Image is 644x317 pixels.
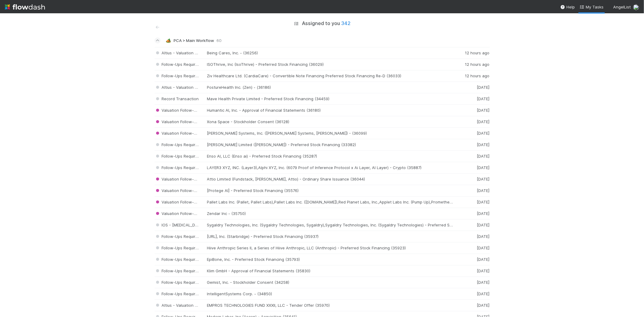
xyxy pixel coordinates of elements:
div: [DATE] [453,268,490,274]
div: [DATE] [453,234,490,239]
div: Klim GmbH - Approval of Financial Statements (35830) [207,268,453,274]
span: Valuation Follow-Ups Required [155,131,219,136]
div: PostureHealth Inc. (Zen) - (36186) [207,85,453,90]
div: Hiive Anthropic Series II, a Series of Hiive Anthropic, LLC (Anthropic) - Preferred Stock Financi... [207,245,453,251]
div: LAYER3 XYZ, INC. (Layer3),Alphi XYZ, Inc. (6079 Proof of Inference Protocol x Ai Layer, AI Layer)... [207,165,453,170]
div: [PERSON_NAME] Systems, Inc. ([PERSON_NAME] Systems, [PERSON_NAME]) - (36099) [207,131,453,136]
span: Valuation Follow-Ups Required [155,119,219,124]
div: [DATE] [453,211,490,216]
div: ISOThrive, Inc (IsoThrive) - Preferred Stock Financing (36029) [207,62,453,67]
span: Altius - Valuation Update [155,303,209,308]
div: [DATE] [453,165,490,170]
div: [DATE] [453,303,490,308]
span: Follow-Ups Required [155,234,200,239]
div: [DATE] [453,280,490,285]
div: Ziv Healthcare Ltd. (CardiaCare) - Convertible Note Financing Preferred Stock Financing Re-D (36033) [207,73,453,78]
span: Follow-Ups Required [155,165,200,170]
div: [DATE] [453,177,490,182]
span: Follow-Ups Required [155,154,200,158]
span: Valuation Follow-Ups Required [155,188,219,193]
a: My Tasks [580,4,604,10]
span: Follow-Ups Required [155,245,200,250]
span: Follow-Ups Required [155,73,200,78]
span: 🏕️ [166,38,171,43]
div: EMPROS TECHNOLOGIES FUND XXXII, LLC - Tender Offer (35970) [207,303,453,308]
span: Valuation Follow-Ups Required [155,108,219,113]
div: Zendar Inc - (35750) [207,211,453,216]
span: 60 [217,38,222,43]
span: My Tasks [580,5,604,9]
span: Altius - Valuation Update [155,50,209,55]
span: Altius - Valuation Update [155,85,209,90]
div: Gemist, Inc. - Stockholder Consent (34258) [207,280,453,285]
span: Follow-Ups Required [155,268,200,273]
div: Xona Space - Stockholder Consent (36128) [207,119,453,124]
div: Enso AI, LLC (Enso ai) - Preferred Stock Financing (35287) [207,154,453,159]
div: [DATE] [453,154,490,159]
div: EpiBone, Inc. - Preferred Stock Financing (35793) [207,257,453,262]
span: Follow-Ups Required [155,142,200,147]
div: [Protege AI] - Preferred Stock Financing (35576) [207,188,453,193]
div: Humantic AI, Inc. - Approval of Financial Statements (36180) [207,108,453,113]
div: Attio Limited (Fundstack, [PERSON_NAME], Attio) - Ordinary Share Issuance (36044) [207,177,453,182]
span: Follow-Ups Required [155,62,200,67]
div: [PERSON_NAME] Limited ([PERSON_NAME]) - Preferred Stock Financing (33382) [207,142,453,147]
span: 342 [341,20,351,26]
div: 12 hours ago [453,73,490,78]
span: PCA > Main Workflow [174,38,214,43]
div: 12 hours ago [453,50,490,56]
div: Sygaldry Technologies, Inc. (Sygaldry Technologies, Sygaldry),Sygaldry Technologies, Inc. (Sygald... [207,223,453,228]
img: logo-inverted-e16ddd16eac7371096b0.svg [5,2,45,12]
div: [DATE] [453,96,490,101]
span: Valuation Follow-Ups Required [155,211,219,216]
div: [DATE] [453,200,490,205]
div: [DATE] [453,245,490,251]
img: avatar_5106bb14-94e9-4897-80de-6ae81081f36d.png [633,4,639,10]
div: [DATE] [453,85,490,90]
div: IntelligentSystems Corp. - (34850) [207,291,453,296]
div: Help [560,4,575,10]
div: [DATE] [453,119,490,124]
div: [DATE] [453,223,490,228]
div: [DATE] [453,291,490,296]
span: Record Transaction [155,96,199,101]
div: [DATE] [453,188,490,193]
span: Follow-Ups Required [155,291,200,296]
div: Pallet Labs Inc. (Pallet, Pallet Labs),Pallet Labs Inc. ([DOMAIN_NAME]),Red Planet Labs, Inc.,App... [207,200,453,205]
div: [URL], Inc. (Starbridge) - Preferred Stock Financing (35937) [207,234,453,239]
div: [DATE] [453,131,490,136]
h5: Assigned to you [302,21,351,27]
span: Valuation Follow-Ups Required [155,177,219,181]
div: Being Cares, Inc. - (36256) [207,50,453,56]
div: [DATE] [453,257,490,262]
div: [DATE] [453,142,490,147]
div: [DATE] [453,108,490,113]
span: Valuation Follow-Ups Required [155,200,219,204]
div: 12 hours ago [453,62,490,67]
div: Mave Health Private Limited - Preferred Stock Financing (34459) [207,96,453,101]
span: Follow-Ups Required [155,280,200,285]
span: IOS - [MEDICAL_DATA] [155,223,204,227]
span: AngelList [613,5,631,9]
span: Follow-Ups Required [155,257,200,262]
